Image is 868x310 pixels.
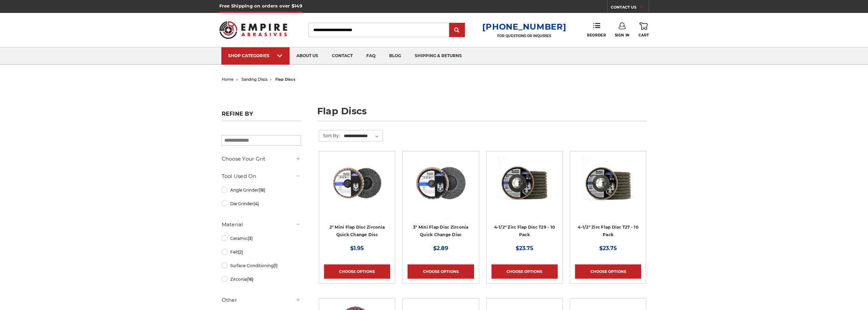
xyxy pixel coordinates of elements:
div: SHOP CATEGORIES [228,53,283,58]
span: (3) [248,236,253,241]
a: Choose Options [491,264,558,279]
a: Black Hawk 4-1/2" x 7/8" Flap Disc Type 27 - 10 Pack [575,156,641,222]
span: $1.95 [350,245,364,251]
a: home [222,77,234,82]
span: $23.75 [599,245,617,251]
a: Surface Conditioning [222,260,301,272]
span: Cart [638,33,649,37]
a: BHA 3" Quick Change 60 Grit Flap Disc for Fine Grinding and Finishing [408,156,474,222]
label: Sort By: [319,130,340,141]
a: 2" Mini Flap Disc Zirconia Quick Change Disc [329,225,385,238]
a: Choose Options [324,264,390,279]
a: Reorder [587,22,606,37]
a: 3" Mini Flap Disc Zirconia Quick Change Disc [413,225,469,238]
a: Choose Options [408,264,474,279]
a: 4-1/2" Zirc Flap Disc T27 - 10 Pack [578,225,638,238]
a: Felt [222,246,301,258]
h5: Tool Used On [222,172,301,180]
h5: Refine by [222,111,301,121]
span: Sign In [615,33,630,37]
a: faq [359,47,382,65]
a: Ceramic [222,232,301,244]
span: $23.75 [516,245,533,251]
p: FOR QUESTIONS OR INQUIRIES [482,34,566,38]
h5: Material [222,221,301,229]
a: Die Grinder [222,198,301,210]
span: Reorder [587,33,606,37]
span: (16) [247,277,253,282]
a: 4.5" Black Hawk Zirconia Flap Disc 10 Pack [491,156,558,222]
span: flap discs [275,77,295,82]
a: sanding discs [241,77,267,82]
a: Angle Grinder [222,184,301,196]
a: 4-1/2" Zirc Flap Disc T29 - 10 Pack [494,225,555,238]
img: 4.5" Black Hawk Zirconia Flap Disc 10 Pack [497,156,552,211]
img: Empire Abrasives [219,17,288,43]
img: Black Hawk Abrasives 2-inch Zirconia Flap Disc with 60 Grit Zirconia for Smooth Finishing [330,156,384,211]
select: Sort By: [343,131,382,141]
img: Black Hawk 4-1/2" x 7/8" Flap Disc Type 27 - 10 Pack [581,156,635,211]
h5: Other [222,296,301,304]
span: $2.89 [433,245,448,251]
span: (4) [253,201,259,206]
a: shipping & returns [408,47,469,65]
a: about us [290,47,325,65]
span: (18) [259,187,265,193]
a: Choose Options [575,264,641,279]
span: (2) [238,249,243,255]
h1: flap discs [317,107,647,121]
h5: Choose Your Grit [222,155,301,163]
a: Cart [638,22,649,37]
a: contact [325,47,359,65]
span: (1) [274,263,278,268]
a: [PHONE_NUMBER] [482,22,566,32]
a: CONTACT US [611,3,649,13]
a: Zirconia [222,273,301,285]
input: Submit [450,23,464,37]
img: BHA 3" Quick Change 60 Grit Flap Disc for Fine Grinding and Finishing [413,156,468,211]
a: Black Hawk Abrasives 2-inch Zirconia Flap Disc with 60 Grit Zirconia for Smooth Finishing [324,156,390,222]
a: blog [382,47,408,65]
